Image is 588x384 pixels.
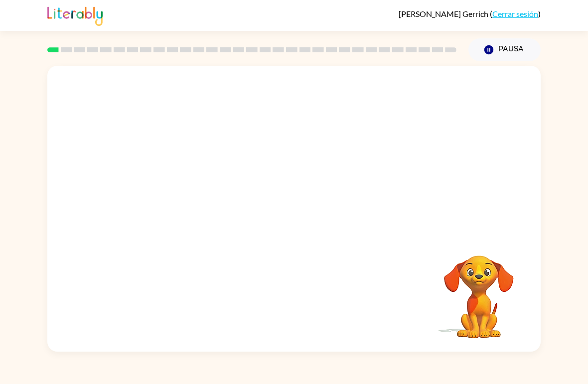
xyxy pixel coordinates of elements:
[399,9,541,18] div: ( )
[468,38,541,61] button: Pausa
[492,9,538,18] a: Cerrar sesión
[429,240,529,340] video: Tu navegador debe admitir la reproducción de archivos .mp4 para usar Literably. Intenta usar otro...
[399,9,490,18] span: [PERSON_NAME] Gerrich
[47,4,103,26] img: Literably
